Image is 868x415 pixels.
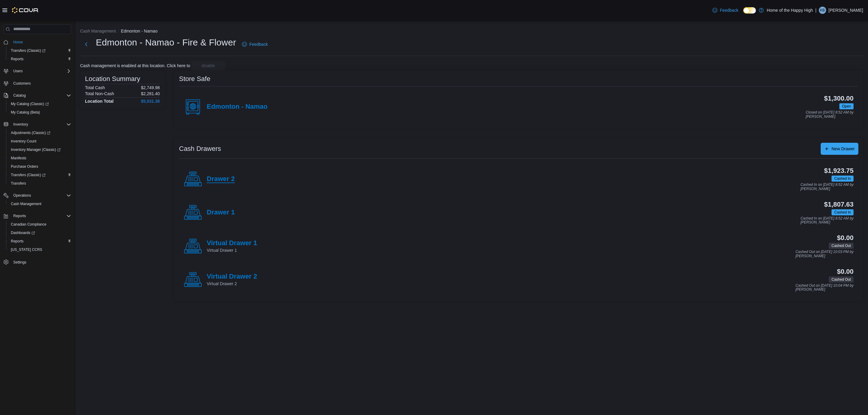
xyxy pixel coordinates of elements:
[710,4,741,16] a: Feedback
[207,209,235,217] h4: Drawer 1
[8,163,41,170] a: Purchase Orders
[1,191,74,200] button: Operations
[1,257,74,266] button: Settings
[179,145,221,152] h3: Cash Drawers
[6,100,74,108] a: My Catalog (Classic)
[179,75,210,83] h3: Store Safe
[839,103,854,109] span: Open
[824,201,854,208] h3: $1,807.63
[11,130,50,135] span: Adjustments (Classic)
[8,154,71,162] span: Manifests
[11,259,29,266] a: Settings
[8,138,39,145] a: Inventory Count
[1,79,74,88] button: Customers
[191,61,225,70] button: disable
[842,104,851,109] span: Open
[821,143,858,155] button: New Drawer
[13,260,26,265] span: Settings
[8,229,37,236] a: Dashboards
[820,7,825,14] span: KB
[13,214,26,218] span: Reports
[767,7,813,14] p: Home of the Happy High
[11,147,61,152] span: Inventory Manager (Classic)
[11,92,28,99] button: Catalog
[6,46,74,55] a: Transfers (Classic)
[11,173,46,177] span: Transfers (Classic)
[11,38,71,46] span: Home
[13,122,28,127] span: Inventory
[11,67,71,75] span: Users
[819,7,826,14] div: Kyler Brian
[11,247,42,252] span: [US_STATE] CCRS
[207,281,257,287] p: Virtual Drawer 2
[8,229,71,236] span: Dashboards
[720,7,738,13] span: Feedback
[11,57,24,61] span: Reports
[85,75,140,83] h3: Location Summary
[207,239,257,247] h4: Virtual Drawer 1
[11,230,35,235] span: Dashboards
[121,29,157,33] button: Edmonton - Namao
[141,85,160,90] p: $2,749.98
[11,212,71,220] span: Reports
[8,154,29,162] a: Manifests
[8,221,49,228] a: Canadian Compliance
[8,238,26,245] a: Reports
[11,139,36,144] span: Inventory Count
[8,180,71,187] span: Transfers
[80,29,116,33] button: Cash Management
[8,246,45,253] a: [US_STATE] CCRS
[13,40,23,45] span: Home
[8,200,44,207] a: Cash Management
[6,200,74,208] button: Cash Management
[832,277,851,282] span: Cashed Out
[832,176,854,182] span: Cashed In
[11,192,33,199] button: Operations
[207,103,268,111] h4: Edmonton - Namao
[202,63,215,69] span: disable
[6,237,74,245] button: Reports
[8,171,71,179] span: Transfers (Classic)
[13,69,23,73] span: Users
[11,121,71,128] span: Inventory
[6,229,74,237] a: Dashboards
[11,201,41,206] span: Cash Management
[6,171,74,179] a: Transfers (Classic)
[8,47,71,54] span: Transfers (Classic)
[8,221,71,228] span: Canadian Compliance
[11,110,40,115] span: My Catalog (Beta)
[11,156,26,161] span: Manifests
[80,28,863,35] nav: An example of EuiBreadcrumbs
[8,47,48,54] a: Transfers (Classic)
[141,91,160,96] p: $2,281.40
[829,7,863,14] p: [PERSON_NAME]
[8,138,71,145] span: Inventory Count
[8,180,28,187] a: Transfers
[832,146,855,152] span: New Drawer
[8,246,71,253] span: Washington CCRS
[8,171,48,179] a: Transfers (Classic)
[800,183,854,191] p: Cashed In on [DATE] 8:52 AM by [PERSON_NAME]
[11,258,71,266] span: Settings
[85,91,114,96] h6: Total Non-Cash
[8,109,42,116] a: My Catalog (Beta)
[8,238,71,245] span: Reports
[207,247,257,253] p: Virtual Drawer 1
[1,91,74,100] button: Catalog
[824,167,854,174] h3: $1,923.75
[85,85,105,90] h6: Total Cash
[8,55,26,63] a: Reports
[6,108,74,117] button: My Catalog (Beta)
[13,93,26,98] span: Catalog
[8,109,71,116] span: My Catalog (Beta)
[6,162,74,171] button: Purchase Orders
[4,35,71,282] nav: Complex example
[6,145,74,154] a: Inventory Manager (Classic)
[11,212,28,220] button: Reports
[6,220,74,229] button: Canadian Compliance
[832,243,851,248] span: Cashed Out
[11,101,49,106] span: My Catalog (Classic)
[6,55,74,63] button: Reports
[11,48,46,53] span: Transfers (Classic)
